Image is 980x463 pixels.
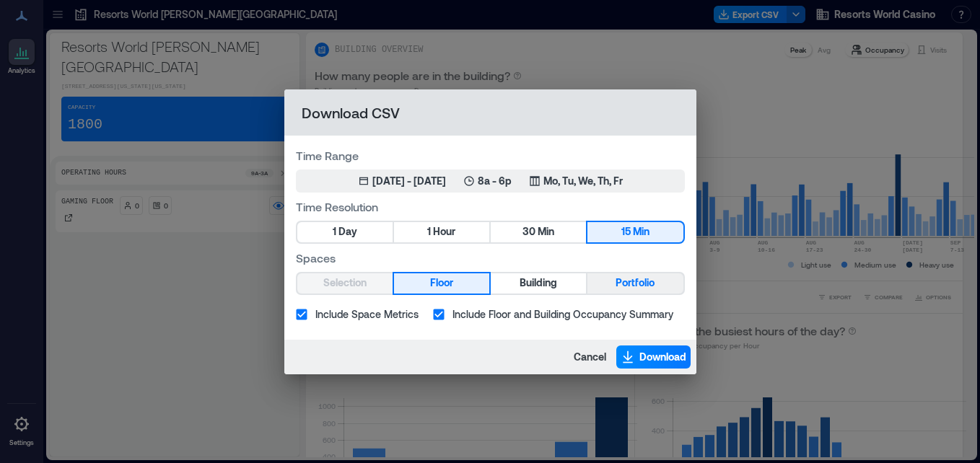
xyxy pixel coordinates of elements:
[574,350,606,364] span: Cancel
[616,345,691,369] button: Download
[491,222,586,242] button: 30 Min
[538,223,554,241] span: Min
[394,273,489,294] button: Floor
[296,198,685,215] label: Time Resolution
[296,169,685,193] button: [DATE] - [DATE]8a - 6pMo, Tu, We, Th, Fr
[587,222,683,242] button: 15 Min
[297,222,393,242] button: 1 Day
[296,147,685,164] label: Time Range
[452,307,673,322] span: Include Floor and Building Occupancy Summary
[430,274,453,292] span: Floor
[394,222,489,242] button: 1 Hour
[621,223,631,241] span: 15
[427,223,431,241] span: 1
[639,350,686,364] span: Download
[433,223,455,241] span: Hour
[543,174,623,188] p: Mo, Tu, We, Th, Fr
[372,174,446,188] div: [DATE] - [DATE]
[478,174,512,188] p: 8a - 6p
[315,307,419,322] span: Include Space Metrics
[296,250,685,266] label: Spaces
[633,223,649,241] span: Min
[587,273,683,294] button: Portfolio
[284,89,696,136] h2: Download CSV
[491,273,586,294] button: Building
[616,274,655,292] span: Portfolio
[522,223,535,241] span: 30
[520,274,557,292] span: Building
[338,223,357,241] span: Day
[333,223,336,241] span: 1
[569,345,611,369] button: Cancel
